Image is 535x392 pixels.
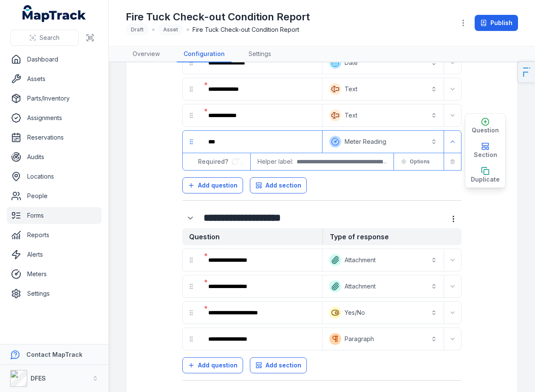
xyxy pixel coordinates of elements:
[7,70,102,87] a: Assets
[446,56,459,70] button: Expand
[324,277,442,296] button: Attachment
[201,277,320,296] div: :r96:-form-item-label
[266,361,301,370] span: Add section
[7,109,102,126] a: Assignments
[183,54,200,71] div: drag
[183,304,200,321] div: drag
[7,51,102,68] a: Dashboard
[126,10,310,24] h1: Fire Tuck Check-out Condition Report
[324,53,442,72] button: Date
[7,188,102,204] a: People
[201,303,320,322] div: :r9c:-form-item-label
[198,181,238,190] span: Add question
[40,34,59,42] span: Search
[126,24,149,36] div: Draft
[188,86,195,92] svg: drag
[7,129,102,146] a: Reservations
[445,211,461,227] button: more-detail
[192,25,299,34] span: Fire Tuck Check-out Condition Report
[242,46,278,62] a: Settings
[258,157,293,166] span: Helper label:
[410,158,430,165] span: Options
[7,207,102,224] a: Forms
[188,138,195,145] svg: drag
[177,46,232,62] a: Configuration
[471,175,500,184] span: Duplicate
[465,114,505,138] button: Question
[182,228,322,245] strong: Question
[324,330,442,348] button: Paragraph
[126,46,167,62] a: Overview
[182,177,243,193] button: Add question
[188,59,195,66] svg: drag
[474,151,497,159] span: Section
[158,24,183,36] div: Asset
[475,15,518,31] button: Publish
[201,53,320,72] div: :r86:-form-item-label
[201,106,320,125] div: :r8i:-form-item-label
[188,283,195,290] svg: drag
[446,306,459,319] button: Expand
[183,278,200,295] div: drag
[7,246,102,263] a: Alerts
[446,332,459,346] button: Expand
[7,168,102,185] a: Locations
[446,253,459,267] button: Expand
[198,361,238,370] span: Add question
[396,154,435,169] button: Options
[10,30,79,46] button: Search
[446,280,459,293] button: Expand
[324,80,442,98] button: Text
[23,5,86,22] a: MapTrack
[266,181,301,190] span: Add section
[7,266,102,283] a: Meters
[201,251,320,269] div: :r90:-form-item-label
[324,251,442,269] button: Attachment
[201,80,320,98] div: :r8c:-form-item-label
[201,330,320,348] div: :r9i:-form-item-label
[446,135,459,148] button: Expand
[446,109,459,122] button: Expand
[183,107,200,124] div: drag
[324,303,442,322] button: Yes/No
[183,330,200,347] div: drag
[7,285,102,302] a: Settings
[198,158,232,165] span: Required?
[183,81,200,98] div: drag
[324,132,442,151] button: Meter Reading
[7,148,102,165] a: Audits
[322,228,462,245] strong: Type of response
[188,257,195,263] svg: drag
[465,163,505,188] button: Duplicate
[183,133,200,150] div: drag
[188,112,195,119] svg: drag
[188,309,195,316] svg: drag
[250,177,307,193] button: Add section
[232,158,243,165] input: :ram:-form-item-label
[31,375,46,382] strong: DFES
[465,138,505,163] button: Section
[446,82,459,96] button: Expand
[26,351,82,358] strong: Contact MapTrack
[7,90,102,107] a: Parts/Inventory
[182,210,200,226] div: :r8o:-form-item-label
[201,132,320,151] div: :rah:-form-item-label
[324,106,442,125] button: Text
[472,126,499,134] span: Question
[188,336,195,342] svg: drag
[182,357,243,373] button: Add question
[7,227,102,244] a: Reports
[183,252,200,269] div: drag
[182,210,198,226] button: Expand
[250,357,307,373] button: Add section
